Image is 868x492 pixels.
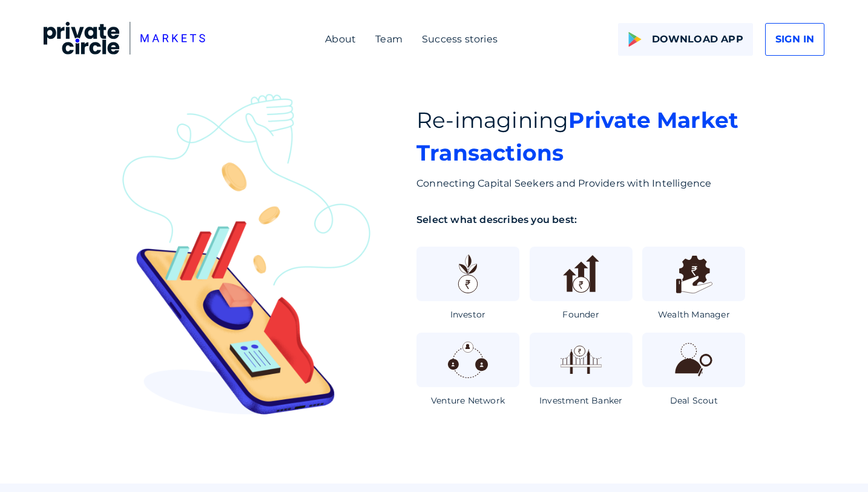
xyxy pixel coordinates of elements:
[416,107,738,166] strong: Private Market Transactions
[44,22,205,55] img: logo
[375,32,403,47] div: Team
[446,337,490,382] img: icon
[416,213,749,227] div: Select what describes you best:
[446,251,490,296] img: icon
[775,32,814,47] span: SIGN IN
[652,32,743,47] span: DOWNLOAD APP
[658,308,730,321] div: Wealth Manager
[562,308,599,321] div: Founder
[559,251,603,296] img: icon
[671,251,716,296] img: icon
[416,176,749,191] div: Connecting Capital Seekers and Providers with Intelligence
[450,308,486,321] div: Investor
[670,394,718,407] div: Deal Scout
[559,337,603,382] img: icon
[671,337,716,382] img: icon
[422,32,498,47] div: Success stories
[416,104,749,169] div: Re-imagining
[628,32,642,47] img: logo
[431,394,505,407] div: Venture Network
[325,32,356,47] div: About
[119,94,374,414] img: header
[44,22,205,58] a: logo
[539,394,622,407] div: Investment Banker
